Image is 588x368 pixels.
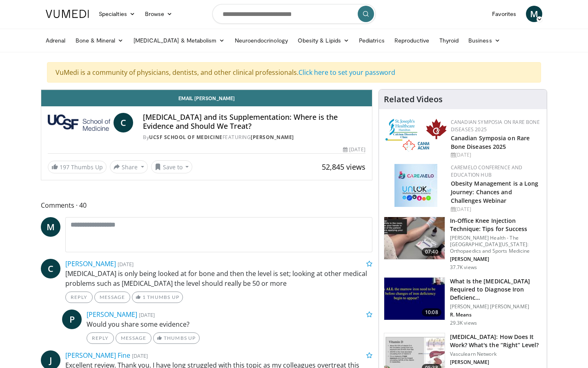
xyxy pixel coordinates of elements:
a: Canadian Symposia on Rare Bone Diseases 2025 [451,134,530,150]
h3: In-Office Knee Injection Technique: Tips for Success [450,217,542,233]
a: C [114,113,133,132]
a: 1 Thumbs Up [132,292,183,303]
p: [PERSON_NAME] [450,256,542,263]
a: Browse [140,6,178,22]
a: Bone & Mineral [71,32,129,49]
a: 07:40 In-Office Knee Injection Technique: Tips for Success [PERSON_NAME] Health - The [GEOGRAPHIC... [384,217,542,271]
a: M [41,217,60,237]
a: Thumbs Up [153,332,199,344]
p: R. Means [450,312,542,318]
span: 52,845 views [322,162,365,172]
a: Reproductive [390,32,434,49]
a: CaReMeLO Conference and Education Hub [451,164,523,178]
div: By FEATURING [143,134,365,141]
a: Business [463,32,505,49]
a: [PERSON_NAME] [251,134,294,141]
p: [MEDICAL_DATA] is only being looked at for bone and then the level is set; looking at other medic... [65,269,372,288]
button: Share [110,160,148,173]
h4: Related Videos [384,94,443,104]
small: [DATE] [132,352,148,359]
a: Canadian Symposia on Rare Bone Diseases 2025 [451,119,540,133]
a: C [41,259,60,278]
span: 07:40 [422,248,441,256]
a: Reply [87,332,114,344]
img: 9b54ede4-9724-435c-a780-8950048db540.150x105_q85_crop-smart_upscale.jpg [384,217,445,260]
a: Specialties [94,6,140,22]
a: Reply [65,292,93,303]
div: [DATE] [343,146,365,153]
p: 37.7K views [450,264,477,271]
a: Obesity & Lipids [293,32,354,49]
img: VuMedi Logo [46,10,89,18]
h4: [MEDICAL_DATA] and its Supplementation: Where is the Evidence and Should We Treat? [143,113,365,130]
p: 29.3K views [450,320,477,326]
p: Would you share some evidence? [87,319,372,329]
a: 10:08 What Is the [MEDICAL_DATA] Required to Diagnose Iron Deficienc… [PERSON_NAME] [PERSON_NAME]... [384,277,542,326]
img: 45df64a9-a6de-482c-8a90-ada250f7980c.png.150x105_q85_autocrop_double_scale_upscale_version-0.2.jpg [394,164,437,207]
a: Obesity Management is a Long Journey: Chances and Challenges Webinar [451,180,539,204]
p: [PERSON_NAME] [450,359,542,366]
a: Favorites [487,6,521,22]
span: Comments 40 [41,200,372,211]
p: [PERSON_NAME] [PERSON_NAME] [450,303,542,310]
a: Message [116,332,151,344]
a: M [526,6,542,22]
a: Pediatrics [354,32,390,49]
a: P [62,310,82,329]
img: 59b7dea3-8883-45d6-a110-d30c6cb0f321.png.150x105_q85_autocrop_double_scale_upscale_version-0.2.png [385,119,447,152]
p: [PERSON_NAME] Health - The [GEOGRAPHIC_DATA][US_STATE]: Orthopaedics and Sports Medicine [450,235,542,254]
a: [PERSON_NAME] [87,310,137,319]
a: [PERSON_NAME] [65,259,116,268]
a: Adrenal [41,32,71,49]
img: 15adaf35-b496-4260-9f93-ea8e29d3ece7.150x105_q85_crop-smart_upscale.jpg [384,278,445,320]
small: [DATE] [139,311,155,319]
span: 1 [143,294,146,300]
p: Vasculearn Network [450,351,542,357]
span: 10:08 [422,308,441,316]
a: 197 Thumbs Up [48,161,107,173]
img: UCSF School of Medicine [48,113,110,132]
a: Click here to set your password [298,68,395,77]
span: 197 [60,163,69,171]
a: Message [94,292,130,303]
button: Save to [151,160,193,173]
h3: What Is the [MEDICAL_DATA] Required to Diagnose Iron Deficienc… [450,277,542,302]
a: [MEDICAL_DATA] & Metabolism [129,32,230,49]
small: [DATE] [118,260,134,268]
h3: [MEDICAL_DATA]: How Does It Work? What's the “Right” Level? [450,333,542,349]
a: Email [PERSON_NAME] [41,90,372,106]
a: UCSF School of Medicine [149,134,223,141]
a: Neuroendocrinology [230,32,293,49]
a: [PERSON_NAME] Fine [65,351,130,360]
div: VuMedi is a community of physicians, dentists, and other clinical professionals. [47,62,541,83]
input: Search topics, interventions [212,4,376,24]
a: Thyroid [434,32,464,49]
div: [DATE] [451,206,540,213]
div: [DATE] [451,151,540,159]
